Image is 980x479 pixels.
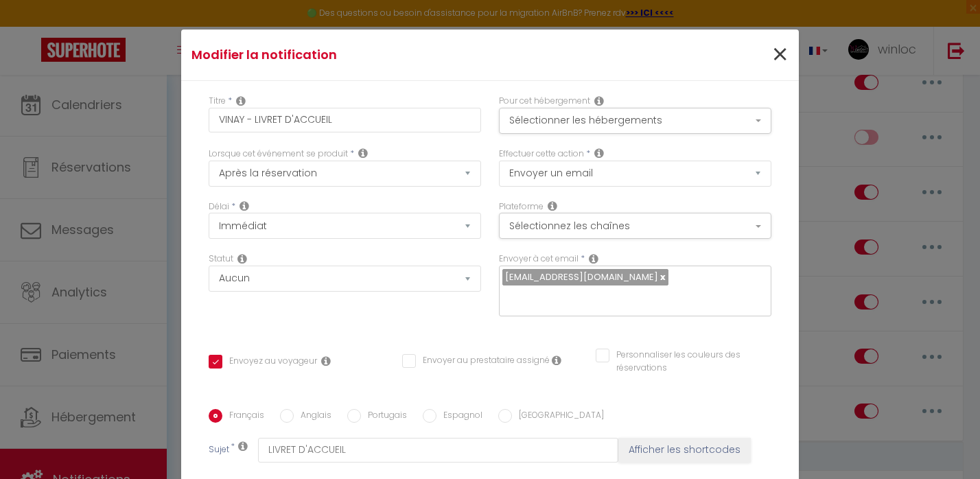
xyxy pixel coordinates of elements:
label: Lorsque cet événement se produit [209,148,348,161]
label: Plateforme [499,200,544,213]
i: This Rental [594,95,604,106]
label: Anglais [294,409,331,424]
button: Sélectionnez les chaînes [499,213,771,239]
label: Délai [209,200,229,213]
label: Sujet [209,443,229,458]
span: × [771,34,789,75]
i: Booking status [237,253,247,264]
i: Action Time [240,200,249,211]
label: Statut [209,253,233,266]
i: Recipient [589,253,598,264]
label: Français [222,409,264,424]
label: Portugais [361,409,407,424]
label: Espagnol [436,409,482,424]
label: Pour cet hébergement [499,95,590,108]
button: Close [771,40,789,70]
label: Effectuer cette action [499,148,584,161]
label: Titre [209,95,226,108]
i: Event Occur [358,148,368,159]
i: Subject [238,441,248,452]
i: Title [236,95,246,106]
h4: Modifier la notification [191,45,583,65]
label: [GEOGRAPHIC_DATA] [512,409,604,424]
i: Envoyer au prestataire si il est assigné [552,355,561,366]
i: Action Type [594,148,604,159]
label: Envoyer à cet email [499,253,579,266]
i: Envoyer au voyageur [321,355,331,366]
span: [EMAIL_ADDRESS][DOMAIN_NAME] [505,270,658,283]
button: Afficher les shortcodes [618,438,751,463]
i: Action Channel [548,200,557,211]
button: Sélectionner les hébergements [499,108,771,134]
